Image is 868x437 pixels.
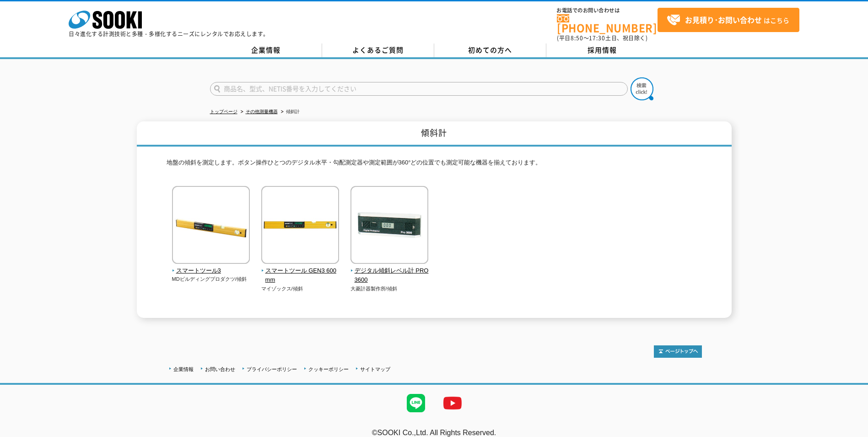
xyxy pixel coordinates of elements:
[434,385,471,421] img: YouTube
[69,31,269,37] p: 日々進化する計測技術と多種・多様化するニーズにレンタルでお応えします。
[350,186,428,266] img: デジタル傾斜レベル計 PRO3600
[571,34,583,42] span: 8:50
[434,44,546,57] a: 初めての方へ
[557,34,647,42] span: (平日 ～ 土日、祝日除く)
[261,257,340,285] a: スマートツール GEN3 600mm
[398,385,434,421] img: LINE
[557,8,658,13] span: お電話でのお問い合わせは
[279,107,300,117] li: 傾斜計
[350,257,429,285] a: デジタル傾斜レベル計 PRO3600
[308,366,349,372] a: クッキーポリシー
[172,275,250,283] p: MDビルディングプロダクツ/傾斜
[589,34,605,42] span: 17:30
[247,366,297,372] a: プライバシーポリシー
[205,366,235,372] a: お問い合わせ
[167,158,702,172] p: 地盤の傾斜を測定します。ボタン操作ひとつのデジタル水平・勾配測定器や測定範囲が360°どの位置でも測定可能な機器を揃えております。
[667,13,789,27] span: はこちら
[350,285,429,293] p: 大菱計器製作所/傾斜
[350,266,429,285] span: デジタル傾斜レベル計 PRO3600
[210,82,628,96] input: 商品名、型式、NETIS番号を入力してください
[631,77,653,100] img: btn_search.png
[654,345,702,358] img: トップページへ
[210,109,237,114] a: トップページ
[173,366,194,372] a: 企業情報
[658,8,799,32] a: お見積り･お問い合わせはこちら
[172,186,250,266] img: スマートツール3
[557,14,658,33] a: [PHONE_NUMBER]
[685,14,762,25] strong: お見積り･お問い合わせ
[246,109,278,114] a: その他測量機器
[137,121,732,147] h1: 傾斜計
[322,44,434,57] a: よくあるご質問
[360,366,390,372] a: サイトマップ
[261,186,339,266] img: スマートツール GEN3 600mm
[261,285,340,293] p: マイゾックス/傾斜
[172,266,250,276] span: スマートツール3
[261,266,340,285] span: スマートツール GEN3 600mm
[468,45,512,55] span: 初めての方へ
[546,44,658,57] a: 採用情報
[210,44,322,57] a: 企業情報
[172,257,250,276] a: スマートツール3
